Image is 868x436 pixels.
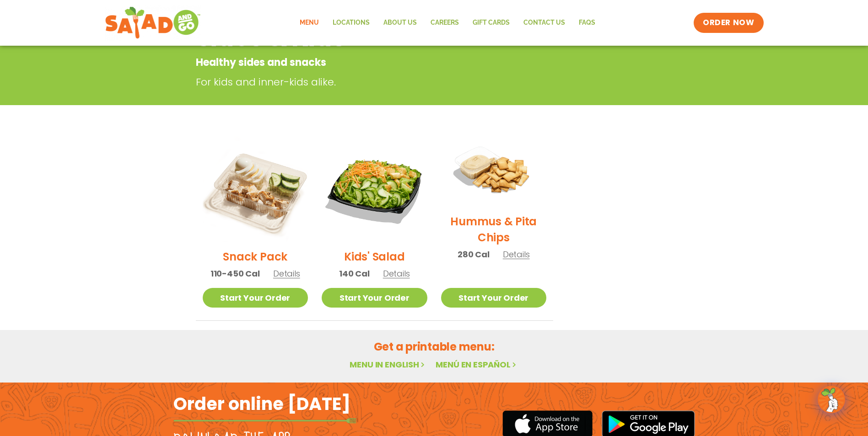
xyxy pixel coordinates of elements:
[424,12,466,33] a: Careers
[344,249,404,265] h2: Kids' Salad
[196,74,603,90] p: For kids and inner-kids alike.
[441,213,547,245] h2: Hummus & Pita Chips
[293,12,326,33] a: Menu
[203,288,308,308] a: Start Your Order
[383,268,410,279] span: Details
[196,55,599,70] p: Healthy sides and snacks
[105,5,201,41] img: new-SAG-logo-768×292
[441,288,547,308] a: Start Your Order
[466,12,517,33] a: GIFT CARDS
[819,387,844,412] img: wpChatIcon
[223,249,287,265] h2: Snack Pack
[377,12,424,33] a: About Us
[694,13,763,33] a: ORDER NOW
[326,12,377,33] a: Locations
[293,12,602,33] nav: Menu
[210,267,260,280] span: 110-450 Cal
[441,136,547,207] img: Product photo for Hummus & Pita Chips
[458,248,490,261] span: 280 Cal
[173,418,356,423] img: fork
[517,12,572,33] a: Contact Us
[203,136,308,242] img: Product photo for Snack Pack
[572,12,602,33] a: FAQs
[273,268,300,279] span: Details
[196,339,673,355] h2: Get a printable menu:
[436,359,518,370] a: Menú en español
[339,267,370,280] span: 140 Cal
[703,17,754,28] span: ORDER NOW
[322,288,427,308] a: Start Your Order
[322,136,427,242] img: Product photo for Kids’ Salad
[503,249,530,260] span: Details
[350,359,426,370] a: Menu in English
[173,393,350,415] h2: Order online [DATE]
